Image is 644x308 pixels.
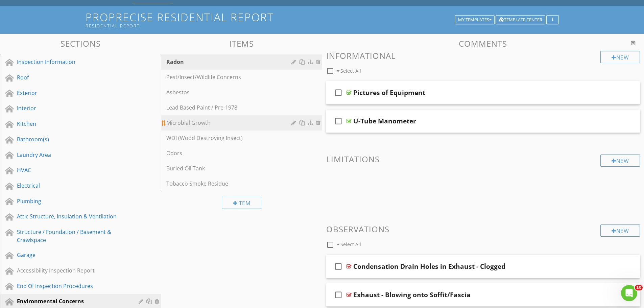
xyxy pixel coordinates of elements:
div: Accessibility Inspection Report [17,266,129,275]
i: check_box_outline_blank [333,85,344,101]
div: WDI (Wood Destroying Insect) [166,134,293,142]
span: Select All [340,68,361,74]
div: Residential Report [86,23,457,28]
div: Interior [17,104,129,112]
div: My Templates [458,18,492,22]
i: check_box_outline_blank [333,113,344,129]
h3: Comments [326,39,640,48]
div: Exhaust - Blowing onto Soffit/Fascia [353,291,471,299]
iframe: Intercom live chat [621,285,637,301]
div: Item [222,197,262,209]
span: 10 [635,285,643,290]
div: Inspection Information [17,58,129,66]
div: Exterior [17,89,129,97]
div: Odors [166,149,293,157]
h3: Items [161,39,322,48]
div: End Of Inspection Procedures [17,282,129,290]
h3: Informational [326,51,640,60]
div: Asbestos [166,88,293,96]
div: Lead Based Paint / Pre-1978 [166,103,293,112]
div: New [600,155,640,167]
h3: Observations [326,224,640,234]
h1: ProPrecise Residential Report [86,11,559,28]
div: Garage [17,251,129,259]
div: Roof [17,73,129,81]
i: check_box_outline_blank [333,287,344,303]
div: Bathroom(s) [17,135,129,143]
div: New [600,51,640,63]
div: Structure / Foundation / Basement & Crawlspace [17,228,129,244]
div: Condensation Drain Holes in Exhaust - Clogged [353,262,505,270]
div: Pest/Insect/Wildlife Concerns [166,73,293,81]
div: Radon [166,58,293,66]
h3: Limitations [326,155,640,164]
div: HVAC [17,166,129,174]
div: Buried Oil Tank [166,164,293,172]
div: Template Center [499,18,542,22]
div: Attic Structure, Insulation & Ventilation [17,212,129,220]
div: Environmental Concerns [17,297,129,305]
span: Select All [340,241,361,247]
div: Kitchen [17,120,129,128]
div: Electrical [17,182,129,190]
div: U-Tube Manometer [353,117,416,125]
div: Pictures of Equipment [353,89,425,97]
div: Tobacco Smoke Residue [166,180,293,188]
i: check_box_outline_blank [333,258,344,275]
div: Laundry Area [17,151,129,159]
button: My Templates [455,15,495,25]
button: Template Center [496,15,545,25]
div: Microbial Growth [166,119,293,127]
a: Template Center [496,16,545,22]
div: Plumbing [17,197,129,205]
div: New [600,224,640,237]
